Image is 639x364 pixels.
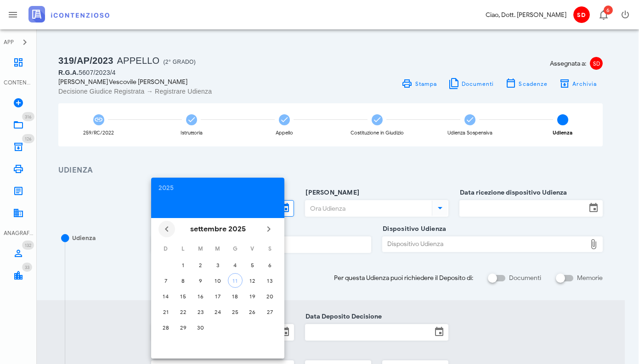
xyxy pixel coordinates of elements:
div: 4 [228,262,243,269]
div: 23 [193,308,208,315]
button: 14 [158,289,173,303]
button: 8 [176,273,191,288]
img: logo-text-2x.png [28,6,109,22]
div: 27 [262,308,277,315]
span: Distintivo [22,263,32,272]
span: Stampa [414,80,437,87]
span: SD [573,6,590,23]
button: SD [570,4,592,26]
div: 1 [176,262,191,269]
button: 12 [245,273,260,288]
div: Ciao, Dott. [PERSON_NAME] [486,10,566,20]
button: 20 [262,289,277,303]
span: R.G.A. [58,69,79,76]
button: 30 [193,320,208,335]
button: 24 [210,304,225,319]
label: Numero Decisione [149,348,209,358]
label: Data Udienza [149,188,194,197]
div: 3 [210,262,225,269]
div: 30 [193,324,208,331]
span: Archivia [572,80,597,87]
button: 5 [245,258,260,272]
div: 5 [245,262,260,269]
div: Dispositivo Udienza [383,237,586,252]
button: 6 [262,258,277,272]
span: 319/AP/2023 [58,56,113,66]
button: 7 [158,273,173,288]
button: 26 [245,304,260,319]
div: 24 [210,308,225,315]
div: 26 [245,308,260,315]
span: 126 [25,136,32,142]
th: M [209,241,226,257]
button: 11 [228,273,243,288]
label: Sezione n° [149,224,184,234]
button: 27 [262,304,277,319]
input: Ora Udienza [305,201,430,216]
span: 316 [25,114,32,120]
div: 22 [176,308,191,315]
h3: Udienza [58,165,603,176]
button: 22 [176,304,191,319]
span: 33 [25,264,29,270]
button: 1 [176,258,191,272]
div: 12 [245,277,260,284]
div: Udienza [72,234,96,243]
div: 2 [193,262,208,269]
span: Distintivo [604,6,613,15]
div: 15 [176,293,191,300]
button: 19 [245,289,260,303]
div: 29 [176,324,191,331]
button: 18 [228,289,243,303]
button: 10 [210,273,225,288]
div: 7 [158,277,173,284]
label: Memorie [577,274,603,283]
div: Udienza Sospensiva [447,130,492,135]
span: Distintivo [22,241,34,250]
th: M [192,241,209,257]
button: 21 [158,304,173,319]
button: 13 [262,273,277,288]
button: 3 [210,258,225,272]
th: V [244,241,261,257]
div: Udienza [553,130,572,135]
button: Documenti [442,77,500,90]
div: 25 [228,308,243,315]
button: 25 [228,304,243,319]
div: 28 [158,324,173,331]
button: 16 [193,289,208,303]
div: 18 [228,293,243,300]
button: 23 [193,304,208,319]
label: Dispositivo Udienza [380,224,446,234]
div: 19 [245,293,260,300]
div: 259/RC/2022 [83,130,114,135]
div: 9 [193,277,208,284]
span: Assegnata a: [550,59,586,68]
span: Documenti [461,80,494,87]
span: Appello [117,56,160,66]
label: [PERSON_NAME] [303,188,359,197]
button: 29 [176,320,191,335]
button: Il prossimo mese [260,221,277,237]
div: 2025 [158,185,277,191]
button: Il mese scorso [158,221,175,237]
div: 16 [193,293,208,300]
span: SD [590,57,603,70]
span: Per questa Udienza puoi richiedere il Deposito di: [334,273,473,283]
div: 10 [210,277,225,284]
div: Decisione Giudice Registrata → Registrare Udienza [58,87,325,96]
button: Distintivo [592,4,614,26]
button: 4 [228,258,243,272]
th: G [227,241,243,257]
div: 17 [210,293,225,300]
button: 15 [176,289,191,303]
div: 11 [228,277,242,284]
button: settembre 2025 [187,220,249,238]
label: Documenti [509,274,541,283]
div: Costituzione in Giudizio [351,130,404,135]
th: L [175,241,192,257]
div: [PERSON_NAME] Vescovile [PERSON_NAME] [58,77,325,87]
a: Stampa [396,77,442,90]
button: 17 [210,289,225,303]
div: 6 [262,262,277,269]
